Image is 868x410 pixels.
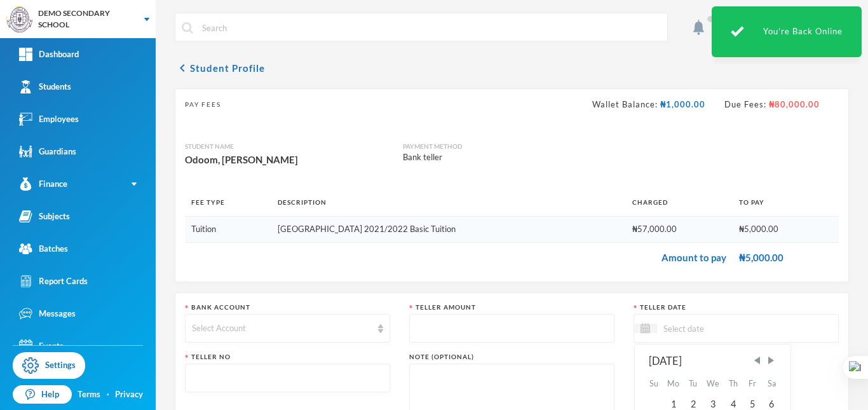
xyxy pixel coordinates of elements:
div: Batches [19,242,68,256]
i: chevron_left [175,60,190,76]
div: Students [19,80,71,93]
input: Select date [657,321,764,336]
div: Teller Date [634,303,839,312]
td: Tuition [185,217,271,243]
div: Guardians [19,145,76,158]
span: ₦1,000.00 [658,99,705,109]
div: Due Fees: [724,99,820,111]
div: Finance [19,177,67,191]
abbr: Monday [667,379,679,388]
div: Teller Amount [409,303,614,312]
input: Search [201,13,661,42]
div: [DATE] [649,353,777,369]
div: Teller No [185,352,390,362]
div: Events [19,339,64,353]
div: Wallet Balance: [592,99,705,111]
a: Terms [78,388,100,401]
td: ₦5,000.00 [733,217,839,243]
abbr: Tuesday [689,379,697,388]
a: Help [13,385,72,404]
span: Next Month [765,355,776,366]
div: Student Name [185,142,403,151]
div: Report Cards [19,275,88,288]
div: Note (optional) [409,352,614,362]
div: Subjects [19,210,70,223]
span: ₦80,000.00 [766,99,820,109]
span: Pay Fees [185,100,220,109]
td: ₦5,000.00 [733,242,839,272]
abbr: Sunday [649,379,658,388]
a: Settings [13,352,85,379]
div: Odoom, [PERSON_NAME] [185,151,403,168]
td: [GEOGRAPHIC_DATA] 2021/2022 Basic Tuition [271,217,626,243]
img: logo [7,7,32,32]
th: Fee Type [185,188,271,217]
div: Employees [19,113,79,126]
span: Previous Month [752,355,763,366]
div: You're Back Online [712,6,862,57]
div: Select Account [192,322,372,335]
th: To Pay [733,188,839,217]
div: Bank Account [185,303,390,312]
th: Description [271,188,626,217]
div: Bank teller [403,151,566,164]
div: Messages [19,307,76,320]
div: Dashboard [19,48,79,61]
abbr: Thursday [729,379,738,388]
img: search [182,22,193,34]
abbr: Saturday [768,379,776,388]
abbr: Wednesday [707,379,719,388]
div: Payment Method [403,142,566,151]
div: DEMO SECONDARY SCHOOL [38,8,132,31]
a: Privacy [115,388,143,401]
th: Charged [626,188,732,217]
div: · [107,388,109,401]
button: chevron_leftStudent Profile [175,60,265,76]
td: Amount to pay [185,242,733,272]
td: ₦57,000.00 [626,217,732,243]
abbr: Friday [749,379,756,388]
